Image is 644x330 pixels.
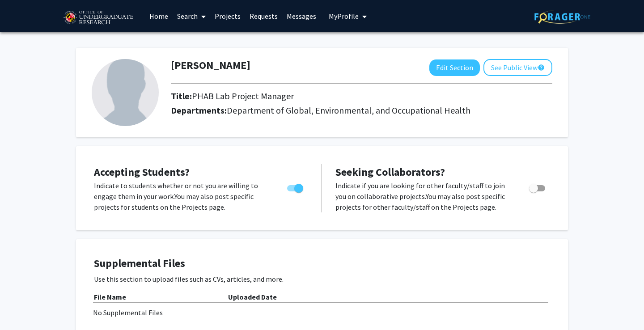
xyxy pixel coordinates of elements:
p: Use this section to upload files such as CVs, articles, and more. [94,274,550,284]
div: No Supplemental Files [93,307,551,318]
h1: [PERSON_NAME] [171,59,250,72]
a: Projects [210,0,245,32]
img: University of Maryland Logo [60,7,136,29]
h2: Departments: [164,105,559,116]
button: See Public View [483,59,552,76]
p: Indicate to students whether or not you are willing to engage them in your work. You may also pos... [94,180,270,212]
div: Toggle [525,180,550,194]
b: Uploaded Date [228,292,277,301]
div: Toggle [284,180,308,194]
h2: Title: [171,91,294,102]
span: Department of Global, Environmental, and Occupational Health [227,105,470,116]
span: Accepting Students? [94,165,190,179]
img: ForagerOne Logo [534,10,590,24]
p: Indicate if you are looking for other faculty/staff to join you on collaborative projects. You ma... [335,180,512,212]
button: Edit Section [429,59,480,76]
span: Seeking Collaborators? [335,165,445,179]
a: Requests [245,0,282,32]
img: Profile Picture [92,59,159,126]
b: File Name [94,292,126,301]
a: Search [173,0,210,32]
h4: Supplemental Files [94,257,550,270]
mat-icon: help [538,62,545,73]
span: PHAB Lab Project Manager [192,90,294,102]
iframe: Chat [7,290,38,323]
a: Messages [282,0,321,32]
a: Home [145,0,173,32]
span: My Profile [329,12,359,21]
